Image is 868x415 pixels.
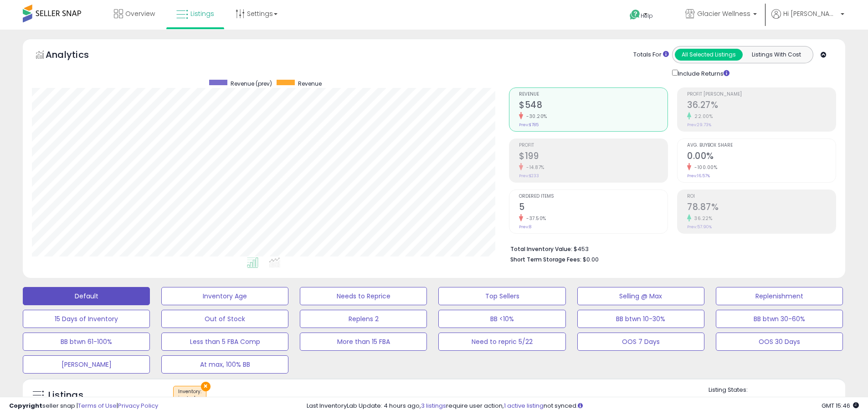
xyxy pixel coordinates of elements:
small: -30.20% [523,113,547,120]
span: Avg. Buybox Share [687,143,836,148]
button: Replenishment [716,287,843,305]
button: × [201,382,211,391]
button: Out of Stock [161,310,288,328]
span: $0.00 [583,255,599,264]
button: At max, 100% BB [161,355,288,374]
label: Deactivated [786,396,820,404]
small: Prev: $233 [519,173,539,179]
small: Prev: 29.73% [687,122,711,128]
div: Include Returns [665,68,740,78]
button: Listings With Cost [742,49,810,61]
small: Prev: $785 [519,122,539,128]
button: OOS 7 Days [577,333,704,351]
span: Ordered Items [519,194,668,199]
span: Overview [125,9,155,18]
small: 22.00% [691,113,713,120]
button: Need to repric 5/22 [438,333,565,351]
small: Prev: 8 [519,224,531,230]
button: BB <10% [438,310,565,328]
div: in stock [178,395,201,401]
h2: 36.27% [687,100,836,112]
a: Terms of Use [78,401,117,410]
div: Last InventoryLab Update: 4 hours ago, require user action, not synced. [307,402,859,410]
small: Prev: 57.90% [687,224,712,230]
a: Help [622,2,671,30]
h5: Listings [48,389,83,402]
button: OOS 30 Days [716,333,843,351]
small: -100.00% [691,164,717,171]
span: 2025-08-12 15:46 GMT [822,401,859,410]
li: $453 [510,243,829,254]
h2: $199 [519,151,668,163]
h2: 5 [519,202,668,214]
a: 3 listings [421,401,446,410]
span: ROI [687,194,836,199]
h2: 78.87% [687,202,836,214]
button: [PERSON_NAME] [23,355,150,374]
button: Less than 5 FBA Comp [161,333,288,351]
button: Inventory Age [161,287,288,305]
button: BB btwn 10-30% [577,310,704,328]
span: Glacier Wellness [697,9,750,18]
button: Top Sellers [438,287,565,305]
span: Revenue [519,92,668,97]
i: Get Help [629,9,641,20]
small: -37.50% [523,215,546,222]
a: 1 active listing [504,401,544,410]
div: seller snap | | [9,402,158,410]
button: BB btwn 61-100% [23,333,150,351]
span: Listings [190,9,214,18]
small: Prev: 16.57% [687,173,710,179]
a: Privacy Policy [118,401,158,410]
span: Revenue (prev) [231,80,272,87]
span: Help [641,12,653,20]
button: All Selected Listings [675,49,743,61]
small: 36.22% [691,215,712,222]
button: BB btwn 30-60% [716,310,843,328]
a: Hi [PERSON_NAME] [771,9,844,30]
small: -14.87% [523,164,544,171]
button: Needs to Reprice [300,287,427,305]
button: 15 Days of Inventory [23,310,150,328]
span: Revenue [298,80,322,87]
strong: Copyright [9,401,42,410]
b: Total Inventory Value: [510,245,572,253]
div: Totals For [633,51,669,59]
h2: 0.00% [687,151,836,163]
button: Replens 2 [300,310,427,328]
span: Profit [519,143,668,148]
span: Profit [PERSON_NAME] [687,92,836,97]
span: Inventory : [178,388,201,402]
button: More than 15 FBA [300,333,427,351]
b: Short Term Storage Fees: [510,256,581,263]
h2: $548 [519,100,668,112]
button: Default [23,287,150,305]
label: Active [718,396,734,404]
button: Selling @ Max [577,287,704,305]
span: Hi [PERSON_NAME] [783,9,838,18]
h5: Analytics [46,48,107,63]
p: Listing States: [709,386,845,395]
